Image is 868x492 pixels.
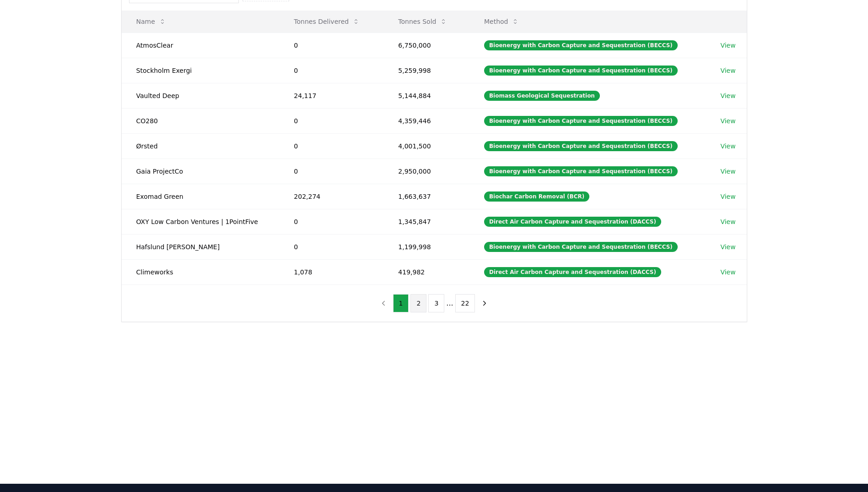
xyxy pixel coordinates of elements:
[720,217,735,226] a: View
[122,33,280,58] td: AtmosClear
[484,141,678,151] div: Bioenergy with Carbon Capture and Sequestration (BECCS)
[393,294,409,312] button: 1
[383,184,469,209] td: 1,663,637
[122,159,280,184] td: Gaia ProjectCo
[720,242,735,251] a: View
[446,298,453,309] li: ...
[279,259,383,284] td: 1,078
[484,91,600,101] div: Biomass Geological Sequestration
[122,108,280,133] td: CO280
[129,12,173,31] button: Name
[279,108,383,133] td: 0
[122,184,280,209] td: Exomad Green
[484,66,678,76] div: Bioenergy with Carbon Capture and Sequestration (BECCS)
[410,294,426,312] button: 2
[279,83,383,108] td: 24,117
[484,191,589,202] div: Biochar Carbon Removal (BCR)
[279,209,383,234] td: 0
[720,116,735,126] a: View
[455,294,475,312] button: 22
[428,294,444,312] button: 3
[720,41,735,50] a: View
[122,133,280,159] td: Ørsted
[279,234,383,259] td: 0
[484,267,661,277] div: Direct Air Carbon Capture and Sequestration (DACCS)
[279,159,383,184] td: 0
[286,12,367,31] button: Tonnes Delivered
[383,133,469,159] td: 4,001,500
[484,242,678,252] div: Bioenergy with Carbon Capture and Sequestration (BECCS)
[720,66,735,75] a: View
[477,294,492,312] button: next page
[484,217,661,227] div: Direct Air Carbon Capture and Sequestration (DACCS)
[484,166,678,176] div: Bioenergy with Carbon Capture and Sequestration (BECCS)
[122,209,280,234] td: OXY Low Carbon Ventures | 1PointFive
[484,116,678,126] div: Bioenergy with Carbon Capture and Sequestration (BECCS)
[122,234,280,259] td: Hafslund [PERSON_NAME]
[383,33,469,58] td: 6,750,000
[383,58,469,83] td: 5,259,998
[720,167,735,176] a: View
[720,142,735,151] a: View
[477,12,527,31] button: Method
[383,209,469,234] td: 1,345,847
[122,259,280,284] td: Climeworks
[383,108,469,133] td: 4,359,446
[279,133,383,159] td: 0
[279,184,383,209] td: 202,274
[122,58,280,83] td: Stockholm Exergi
[279,58,383,83] td: 0
[383,159,469,184] td: 2,950,000
[720,192,735,201] a: View
[391,12,454,31] button: Tonnes Sold
[383,83,469,108] td: 5,144,884
[484,40,678,50] div: Bioenergy with Carbon Capture and Sequestration (BECCS)
[122,83,280,108] td: Vaulted Deep
[720,91,735,100] a: View
[279,33,383,58] td: 0
[383,234,469,259] td: 1,199,998
[383,259,469,284] td: 419,982
[720,268,735,277] a: View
